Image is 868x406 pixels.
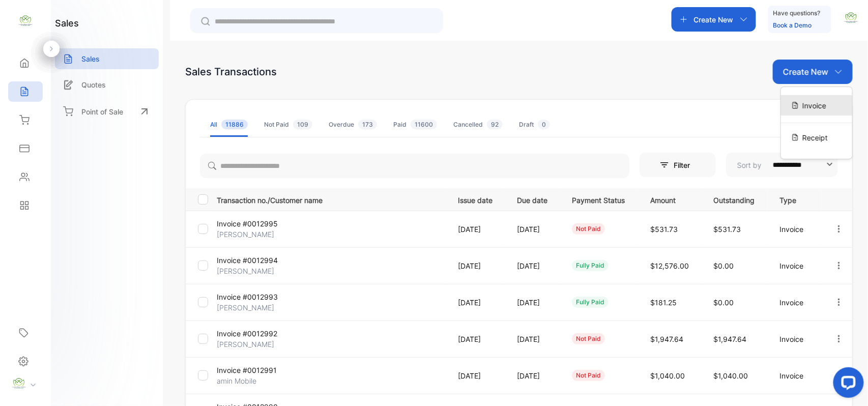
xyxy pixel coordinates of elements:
p: Due date [517,193,551,206]
p: Invoice [780,297,813,308]
p: [DATE] [458,224,497,235]
p: amin Mobile [217,375,293,386]
span: $531.73 [714,225,741,234]
a: Quotes [55,74,159,95]
span: $1,040.00 [714,371,748,380]
p: [DATE] [458,370,497,381]
p: Issue date [458,193,497,206]
p: [DATE] [517,224,551,235]
div: Sales Transactions [185,64,277,79]
p: Amount [650,193,693,206]
p: Invoice #0012992 [217,328,293,339]
span: Receipt [802,132,828,143]
span: 11600 [411,120,437,129]
p: Quotes [81,79,106,90]
div: Not Paid [264,120,312,129]
span: $181.25 [650,298,677,307]
div: Paid [393,120,437,129]
span: $1,947.64 [650,335,683,343]
p: Invoice #0012991 [217,365,293,375]
span: 173 [358,120,377,129]
span: $1,947.64 [714,335,747,343]
a: Point of Sale [55,100,159,123]
a: Sales [55,48,159,69]
span: $1,040.00 [650,371,685,380]
span: $12,576.00 [650,262,689,270]
p: Invoice #0012993 [217,292,293,302]
p: [DATE] [517,260,551,271]
div: fully paid [572,260,609,271]
button: avatar [844,7,859,32]
p: [PERSON_NAME] [217,229,293,240]
p: Payment Status [572,193,629,206]
img: avatar [844,10,859,25]
h1: sales [55,16,79,30]
img: logo [18,13,33,28]
span: 92 [487,120,503,129]
div: not paid [572,370,605,381]
p: [DATE] [458,297,497,308]
p: [DATE] [458,260,497,271]
span: 0 [538,120,550,129]
button: Create New [773,60,853,84]
p: Transaction no./Customer name [217,193,446,206]
p: [PERSON_NAME] [217,302,293,313]
div: All [210,120,248,129]
p: Outstanding [714,193,759,206]
p: Create New [783,66,828,78]
iframe: LiveChat chat widget [825,363,868,406]
span: Invoice [802,100,826,111]
div: Draft [519,120,550,129]
div: not paid [572,333,605,344]
button: Sort by [726,153,838,177]
p: Invoice [780,370,813,381]
p: [PERSON_NAME] [217,266,293,276]
span: $0.00 [714,262,734,270]
div: Overdue [329,120,377,129]
p: Sales [81,53,100,64]
p: Sort by [737,160,762,170]
p: Invoice [780,334,813,344]
div: Cancelled [453,120,503,129]
p: Invoice [780,224,813,235]
p: [PERSON_NAME] [217,339,293,350]
p: [DATE] [517,297,551,308]
img: profile [11,376,26,391]
p: [DATE] [458,334,497,344]
p: Invoice #0012995 [217,218,293,229]
div: fully paid [572,297,609,308]
p: Type [780,193,813,206]
button: Create New [672,7,756,32]
p: Create New [694,14,734,25]
a: Book a Demo [773,21,812,29]
span: $531.73 [650,225,678,234]
span: $0.00 [714,298,734,307]
span: 11886 [221,120,248,129]
p: Invoice [780,260,813,271]
p: [DATE] [517,370,551,381]
div: not paid [572,223,605,235]
p: Invoice #0012994 [217,255,293,266]
p: Have questions? [773,8,821,18]
span: 109 [293,120,312,129]
p: Point of Sale [81,106,123,117]
p: [DATE] [517,334,551,344]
